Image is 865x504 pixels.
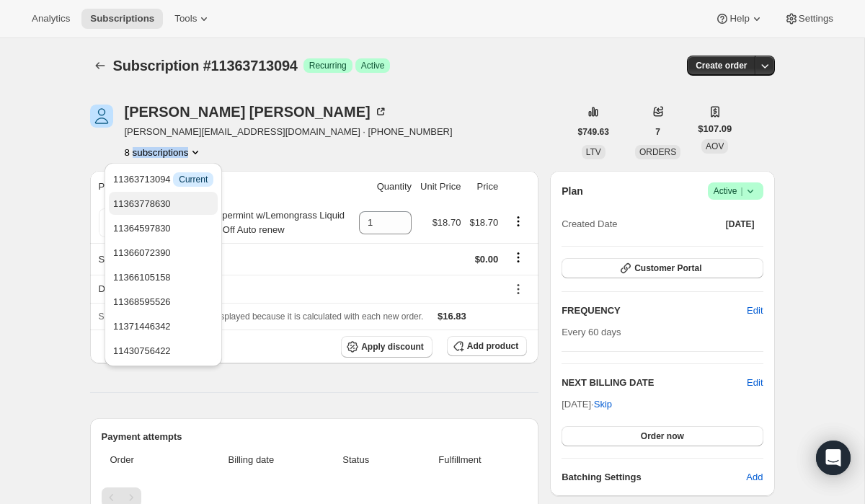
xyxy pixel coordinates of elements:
[109,265,218,288] button: 11366105158
[507,213,530,229] button: Product actions
[113,345,171,356] span: 11430756422
[706,141,724,151] span: AOV
[747,376,763,390] button: Edit
[594,397,612,412] span: Skip
[698,122,732,136] span: $107.09
[113,198,171,209] span: 11363778630
[113,321,171,332] span: 11371446342
[113,223,171,234] span: 11364597830
[99,311,424,322] span: Sales tax (if applicable) is not displayed because it is calculated with each new order.
[737,466,771,489] button: Add
[729,13,749,25] span: Help
[717,214,763,234] button: [DATE]
[706,9,772,29] button: Help
[102,444,188,476] th: Order
[687,56,755,76] button: Create order
[125,105,388,119] div: [PERSON_NAME] [PERSON_NAME]
[475,254,499,265] span: $0.00
[447,336,527,356] button: Add product
[465,171,502,203] th: Price
[113,174,213,185] span: 11363713094
[738,299,771,322] button: Edit
[585,393,621,416] button: Skip
[747,304,763,318] span: Edit
[113,247,171,258] span: 11366072390
[746,470,763,485] span: Add
[90,243,355,275] th: Shipping
[81,9,163,29] button: Subscriptions
[562,399,612,410] span: [DATE] ·
[562,304,747,318] h2: FREQUENCY
[309,60,347,71] span: Recurring
[641,430,684,442] span: Order now
[113,296,171,307] span: 11368595526
[32,13,70,25] span: Analytics
[355,171,416,203] th: Quantity
[816,441,851,475] div: Open Intercom Messenger
[562,470,746,485] h6: Batching Settings
[569,122,618,142] button: $749.63
[402,453,518,467] span: Fulfillment
[90,171,355,203] th: Product
[639,147,676,157] span: ORDERS
[696,60,747,71] span: Create order
[109,192,218,215] button: 11363778630
[726,218,755,230] span: [DATE]
[128,208,351,237] div: Black Currant + Peppermint w/Lemongrass Liquid Body Wash 15.00% Off Auto renew
[586,147,601,157] span: LTV
[192,453,311,467] span: Billing date
[469,217,498,228] span: $18.70
[438,311,466,322] span: $16.83
[655,126,660,138] span: 7
[109,167,218,190] button: 11363713094 InfoCurrent
[647,122,669,142] button: 7
[341,336,432,358] button: Apply discount
[90,13,154,25] span: Subscriptions
[634,262,701,274] span: Customer Portal
[109,241,218,264] button: 11366072390
[113,272,171,283] span: 11366105158
[432,217,461,228] span: $18.70
[361,60,385,71] span: Active
[125,125,453,139] span: [PERSON_NAME][EMAIL_ADDRESS][DOMAIN_NAME] · [PHONE_NUMBER]
[90,56,110,76] button: Subscriptions
[467,340,518,352] span: Add product
[109,216,218,239] button: 11364597830
[562,184,583,198] h2: Plan
[179,174,208,185] span: Current
[102,430,528,444] h2: Payment attempts
[799,13,833,25] span: Settings
[740,185,742,197] span: |
[90,105,113,128] span: Darnell Leonard
[562,327,621,337] span: Every 60 days
[109,314,218,337] button: 11371446342
[578,126,609,138] span: $749.63
[125,145,203,159] button: Product actions
[109,290,218,313] button: 11368595526
[562,217,617,231] span: Created Date
[416,171,465,203] th: Unit Price
[319,453,393,467] span: Status
[166,9,220,29] button: Tools
[109,339,218,362] button: 11430756422
[714,184,758,198] span: Active
[113,58,298,74] span: Subscription #11363713094
[361,341,424,353] span: Apply discount
[99,282,499,296] div: Discount (10%)
[174,13,197,25] span: Tools
[562,426,763,446] button: Order now
[562,258,763,278] button: Customer Portal
[562,376,747,390] h2: NEXT BILLING DATE
[507,249,530,265] button: Shipping actions
[776,9,842,29] button: Settings
[23,9,79,29] button: Analytics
